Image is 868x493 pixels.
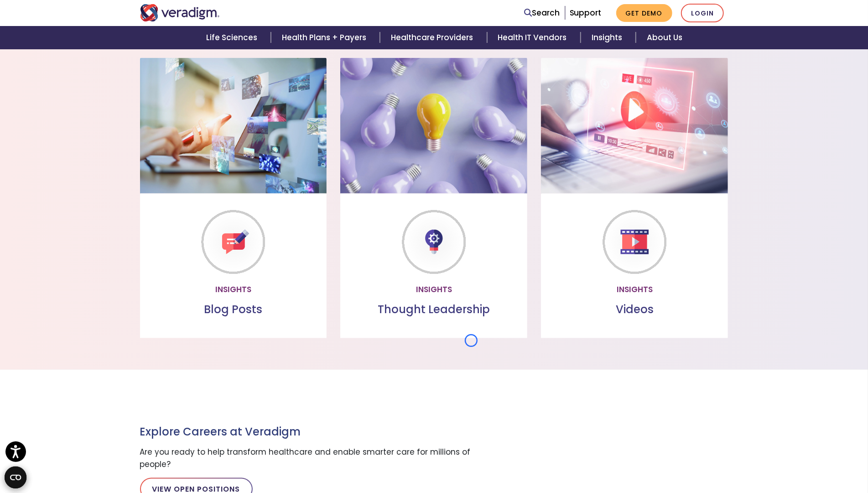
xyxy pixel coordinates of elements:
a: Life Sciences [195,26,271,49]
button: Open CMP widget [5,467,26,488]
p: Are you ready to help transform healthcare and enable smarter care for millions of people? [140,446,478,471]
a: Search [525,7,560,19]
h3: Thought Leadership [348,303,520,316]
a: Get Demo [616,4,672,22]
img: Veradigm logo [140,4,220,21]
a: Insights [581,26,636,49]
a: About Us [636,26,693,49]
a: Support [570,7,602,18]
a: Health Plans + Payers [271,26,380,49]
h3: Explore Careers at Veradigm [140,425,478,439]
p: Insights [348,283,520,296]
a: Healthcare Providers [380,26,487,49]
p: Insights [548,283,721,296]
p: Insights [147,283,320,296]
iframe: Drift Chat Widget [693,427,857,482]
h3: Blog Posts [147,303,320,316]
a: Login [681,4,724,22]
a: Health IT Vendors [487,26,581,49]
h3: Videos [548,303,721,316]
